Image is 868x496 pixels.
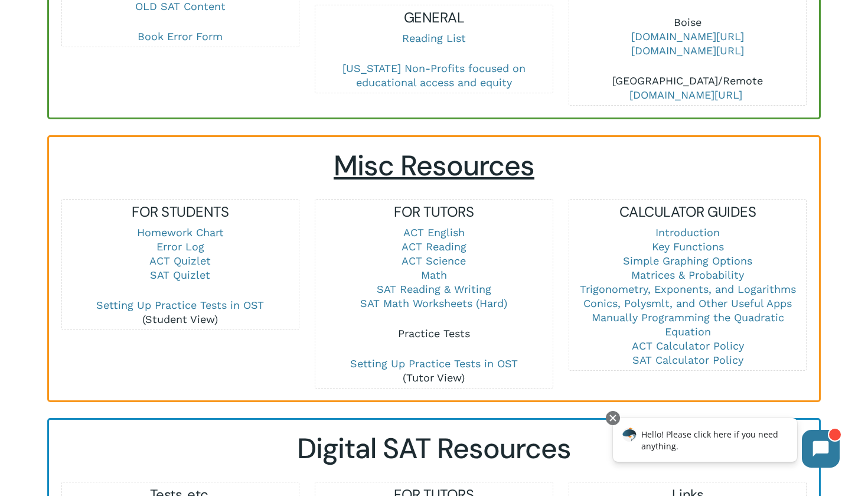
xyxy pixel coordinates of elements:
[342,62,526,89] a: [US_STATE] Non-Profits focused on educational access and equity
[62,298,299,327] p: (Student View)
[150,269,210,281] a: SAT Quizlet
[655,226,720,239] a: Introduction
[632,354,743,366] a: SAT Calculator Policy
[360,297,507,309] a: SAT Math Worksheets (Hard)
[315,8,553,27] h5: GENERAL
[137,226,224,239] a: Homework Chart
[631,269,744,281] a: Matrices & Probability
[631,44,744,57] a: [DOMAIN_NAME][URL]
[398,327,470,340] a: Practice Tests
[569,15,807,74] p: Boise
[652,240,724,253] a: Key Functions
[402,32,466,44] a: Reading List
[62,203,299,221] h5: FOR STUDENTS
[421,269,447,281] a: Math
[403,226,465,239] a: ACT English
[569,74,807,102] p: [GEOGRAPHIC_DATA]/Remote
[156,240,204,253] a: Error Log
[315,203,553,221] h5: FOR TUTORS
[61,432,807,466] h2: Digital SAT Resources
[629,89,742,101] a: [DOMAIN_NAME][URL]
[631,30,744,43] a: [DOMAIN_NAME][URL]
[632,340,744,352] a: ACT Calculator Policy
[402,240,466,253] a: ACT Reading
[96,299,264,311] a: Setting Up Practice Tests in OST
[580,283,796,295] a: Trigonometry, Exponents, and Logarithms
[377,283,491,295] a: SAT Reading & Writing
[334,147,534,184] span: Misc Resources
[601,409,851,479] iframe: Chatbot
[623,254,752,267] a: Simple Graphing Options
[402,254,466,267] a: ACT Science
[149,254,211,267] a: ACT Quizlet
[138,30,223,43] a: Book Error Form
[315,357,553,385] p: (Tutor View)
[583,297,792,309] a: Conics, Polysmlt, and Other Useful Apps
[350,357,518,370] a: Setting Up Practice Tests in OST
[569,203,807,221] h5: CALCULATOR GUIDES
[592,311,784,338] a: Manually Programming the Quadratic Equation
